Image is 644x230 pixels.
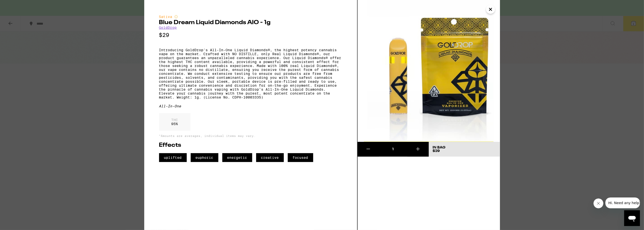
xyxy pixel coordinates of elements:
[159,15,342,19] div: Sativa
[174,15,178,19] img: sativaColor.svg
[159,104,342,108] div: All-In-One
[433,146,446,149] div: In Bag
[433,149,440,153] span: $29
[624,210,640,226] iframe: Button to launch messaging window
[594,198,603,208] iframe: Close message
[191,153,218,162] span: euphoric
[486,5,495,14] button: Close
[159,26,177,30] a: GoldDrop
[159,134,342,137] p: *Amounts are averages, individual items may vary.
[159,32,342,38] p: $29
[605,197,640,208] iframe: Message from company
[288,153,313,162] span: focused
[159,153,187,162] span: uplifted
[222,153,252,162] span: energetic
[429,142,500,157] button: In Bag$29
[159,48,342,99] p: Introducing GoldDrop's All-In-One Liquid Diamonds®, the highest potency cannabis vape on the mark...
[159,20,342,26] h2: Blue Dream Liquid Diamonds AIO - 1g
[171,118,178,122] p: THC
[379,147,407,152] div: 1
[3,3,36,7] span: Hi. Need any help?
[159,142,342,148] h2: Effects
[159,113,190,131] div: 95 %
[256,153,284,162] span: creative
